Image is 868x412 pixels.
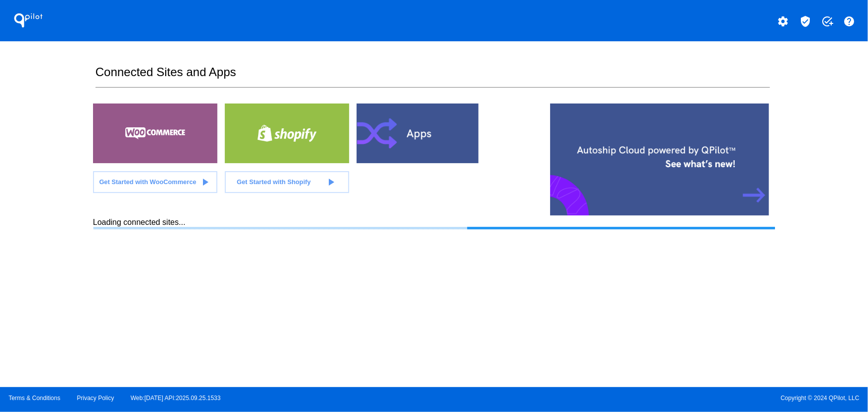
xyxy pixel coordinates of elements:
[96,65,770,88] h2: Connected Sites and Apps
[237,178,311,186] span: Get Started with Shopify
[325,176,337,188] mat-icon: play_arrow
[844,15,856,27] mat-icon: help
[199,176,211,188] mat-icon: play_arrow
[77,395,114,402] a: Privacy Policy
[131,395,221,402] a: Web:[DATE] API:2025.09.25.1533
[443,395,860,402] span: Copyright © 2024 QPilot, LLC
[93,218,775,229] div: Loading connected sites...
[8,395,60,402] a: Terms & Conditions
[799,15,811,27] mat-icon: verified_user
[777,15,789,27] mat-icon: settings
[93,171,217,193] a: Get Started with WooCommerce
[8,10,48,30] h1: QPilot
[99,178,196,186] span: Get Started with WooCommerce
[821,15,833,27] mat-icon: add_task
[225,171,349,193] a: Get Started with Shopify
